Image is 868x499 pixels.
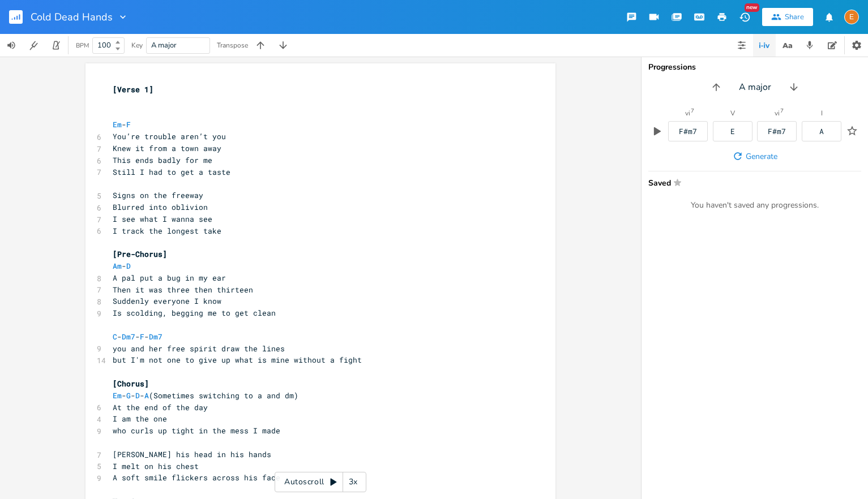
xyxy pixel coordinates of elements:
span: Dm7 [149,332,163,342]
span: Signs on the freeway [113,190,203,200]
div: Autoscroll [275,472,366,492]
span: Em [113,390,122,401]
div: Key [131,42,143,49]
span: Dm7 [122,332,135,342]
span: Generate [746,151,777,162]
span: I melt on his chest [113,461,199,471]
span: Em [113,119,122,130]
button: New [733,7,756,27]
span: [Pre-Chorus] [113,249,167,259]
span: You’re trouble aren’t you [113,131,226,141]
div: Progressions [648,63,861,71]
span: but I'm not one to give up what is mine without a fight [113,355,362,365]
span: Cold Dead Hands [31,12,113,22]
div: vi [685,110,690,117]
sup: 7 [691,108,694,114]
span: Still I had to get a taste [113,167,230,177]
span: A soft smile flickers across his face [113,472,280,483]
span: you and her free spirit draw the lines [113,343,285,354]
span: I am the one [113,414,167,424]
span: - - - [113,332,163,342]
span: F [126,119,131,130]
span: A pal put a bug in my ear [113,273,226,283]
span: At the end of the day [113,402,208,412]
span: Then it was three then thirteen [113,285,253,295]
span: - [113,119,131,130]
span: D [126,261,131,271]
span: D [135,390,140,401]
span: who curls up tight in the mess I made [113,425,280,436]
div: F#m7 [768,128,786,135]
div: F#m7 [679,128,697,135]
span: Saved [648,178,854,187]
span: C [113,332,117,342]
span: This ends badly for me [113,155,212,165]
div: New [745,3,759,12]
button: Generate [728,146,782,166]
span: A major [151,40,177,50]
div: Share [785,12,804,22]
div: You haven't saved any progressions. [648,200,861,210]
span: Blurred into oblivion [113,202,208,212]
span: [Chorus] [113,378,149,389]
div: BPM [76,42,89,49]
span: A [144,390,149,401]
button: Share [762,8,813,26]
span: Knew it from a town away [113,143,221,153]
span: Is scolding, begging me to get clean [113,308,276,318]
sup: 7 [780,108,784,114]
div: A [819,128,824,135]
span: - - - (Sometimes switching to a and dm) [113,390,298,401]
span: [Verse 1] [113,84,153,94]
span: G [126,390,131,401]
span: [PERSON_NAME] his head in his hands [113,449,271,459]
button: E [844,4,859,30]
div: Erin Nicolle [844,10,859,24]
div: I [821,110,823,117]
div: V [730,110,735,117]
div: 3x [343,472,364,492]
span: A major [739,81,771,94]
span: F [140,332,144,342]
div: E [730,128,735,135]
div: Transpose [217,42,248,49]
span: I see what I wanna see [113,214,212,224]
div: vi [775,110,780,117]
span: - [113,261,131,271]
span: Suddenly everyone I know [113,296,221,306]
span: Am [113,261,122,271]
span: I track the longest take [113,226,221,236]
